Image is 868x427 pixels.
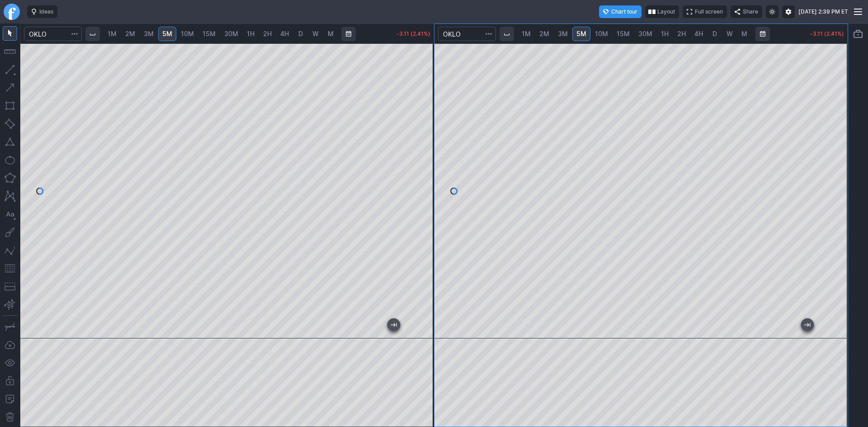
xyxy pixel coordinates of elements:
button: Elliott waves [3,243,17,258]
a: D [708,27,722,41]
button: Fibonacci retracements [3,261,17,276]
button: Search [68,27,81,41]
span: Share [743,7,758,16]
button: Measure [3,44,17,59]
span: [DATE] 2:39 PM ET [798,7,848,16]
a: W [308,27,323,41]
a: 5M [158,27,176,41]
input: Search [438,27,496,41]
span: 1H [247,30,255,38]
a: Finviz.com [4,4,20,20]
span: W [726,30,733,38]
span: 15M [203,30,216,38]
button: Jump to the most recent bar [801,319,814,331]
a: 5M [572,27,590,41]
a: 10M [177,27,198,41]
span: 3M [558,30,568,38]
button: Arrow [3,80,17,95]
button: Range [755,27,770,41]
a: 2H [673,27,690,41]
span: 1H [661,30,669,38]
button: Ellipse [3,153,17,167]
a: 1H [657,27,673,41]
span: 15M [617,30,630,38]
a: 2M [121,27,139,41]
button: XABCD [3,189,17,203]
button: Interval [500,27,514,41]
a: 4H [276,27,293,41]
span: 4H [694,30,703,38]
span: 5M [576,30,586,38]
button: Polygon [3,171,17,185]
span: 2H [263,30,272,38]
button: Hide drawings [3,356,17,370]
span: 1M [108,30,117,38]
button: Mouse [3,26,17,41]
a: 10M [591,27,612,41]
button: Remove all drawings [3,410,17,424]
a: M [323,27,338,41]
button: Jump to the most recent bar [387,319,400,331]
a: 15M [198,27,220,41]
span: 10M [595,30,608,38]
span: M [741,30,747,38]
span: 30M [224,30,238,38]
input: Search [24,27,82,41]
span: Ideas [39,7,53,16]
span: Layout [657,7,675,16]
button: Chart tour [599,5,642,18]
button: Ideas [27,5,57,18]
a: 30M [634,27,656,41]
button: Brush [3,225,17,239]
button: Layout [645,5,679,18]
a: 3M [140,27,158,41]
span: Chart tour [611,7,637,16]
span: 2M [125,30,135,38]
p: -3.11 (2.41%) [396,31,430,37]
button: Add note [3,392,17,406]
a: 15M [613,27,634,41]
button: Range [341,27,356,41]
button: Full screen [683,5,727,18]
button: Line [3,62,17,77]
span: 2H [677,30,686,38]
a: 4H [690,27,707,41]
span: 1M [522,30,531,38]
span: 10M [181,30,194,38]
a: M [737,27,752,41]
button: Anchored VWAP [3,297,17,312]
a: D [293,27,308,41]
button: Rotated rectangle [3,117,17,131]
button: Portfolio watchlist [851,27,865,41]
p: -3.11 (2.41%) [810,31,844,37]
a: 1H [243,27,259,41]
span: 2M [539,30,549,38]
button: Text [3,207,17,221]
span: 5M [162,30,172,38]
span: 30M [638,30,652,38]
span: 3M [144,30,154,38]
button: Lock drawings [3,374,17,388]
span: W [312,30,319,38]
a: 2H [259,27,276,41]
button: Interval [85,27,100,41]
button: Search [482,27,495,41]
span: D [712,30,717,38]
a: 3M [554,27,572,41]
button: Drawings autosave: Off [3,338,17,352]
button: Position [3,279,17,294]
button: Rectangle [3,99,17,113]
button: Settings [782,5,795,18]
a: 1M [104,27,121,41]
span: Full screen [695,7,723,16]
a: W [722,27,737,41]
button: Toggle light mode [766,5,778,18]
span: D [298,30,303,38]
a: 30M [220,27,242,41]
button: Triangle [3,135,17,149]
button: Share [731,5,762,18]
a: 2M [535,27,553,41]
span: 4H [280,30,289,38]
a: 1M [518,27,535,41]
button: Drawing mode: Single [3,319,17,334]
